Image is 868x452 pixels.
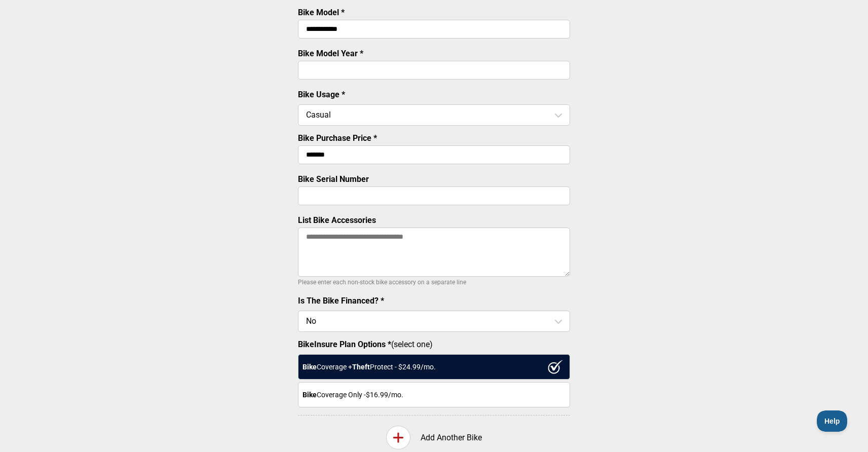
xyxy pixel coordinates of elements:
[352,363,370,371] strong: Theft
[298,382,570,407] div: Coverage Only - $16.99 /mo.
[298,8,345,17] label: Bike Model *
[298,49,363,58] label: Bike Model Year *
[298,174,369,184] label: Bike Serial Number
[298,90,345,99] label: Bike Usage *
[298,354,570,380] div: Coverage + Protect - $ 24.99 /mo.
[298,276,570,288] p: Please enter each non-stock bike accessory on a separate line
[303,391,317,399] strong: Bike
[817,410,848,432] iframe: Toggle Customer Support
[298,296,384,306] label: Is The Bike Financed? *
[303,363,317,371] strong: Bike
[298,215,376,225] label: List Bike Accessories
[298,340,570,349] label: (select one)
[298,133,377,143] label: Bike Purchase Price *
[548,360,563,374] img: ux1sgP1Haf775SAghJI38DyDlYP+32lKFAAAAAElFTkSuQmCC
[298,426,570,449] div: Add Another Bike
[298,340,391,349] strong: BikeInsure Plan Options *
